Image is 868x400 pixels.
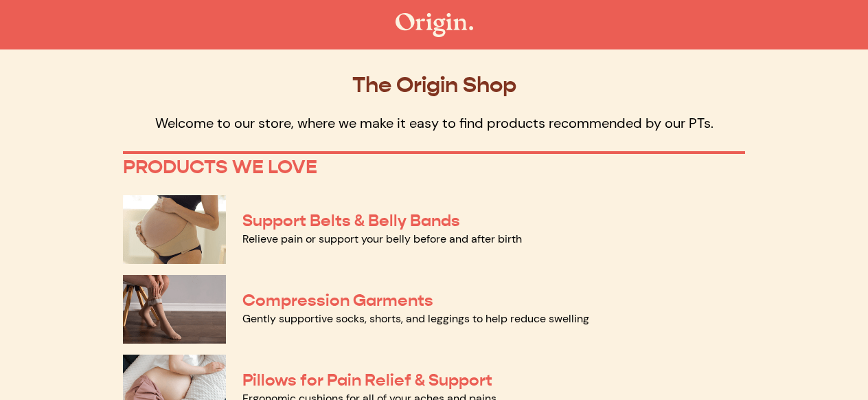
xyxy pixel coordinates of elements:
[123,275,226,344] img: Compression Garments
[123,114,745,132] p: Welcome to our store, where we make it easy to find products recommended by our PTs.
[242,311,589,326] a: Gently supportive socks, shorts, and leggings to help reduce swelling
[123,155,745,179] p: PRODUCTS WE LOVE
[123,195,226,264] img: Support Belts & Belly Bands
[396,13,473,37] img: The Origin Shop
[242,290,433,311] a: Compression Garments
[242,232,522,246] a: Relieve pain or support your belly before and after birth
[242,210,460,231] a: Support Belts & Belly Bands
[123,71,745,98] p: The Origin Shop
[242,370,492,390] a: Pillows for Pain Relief & Support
